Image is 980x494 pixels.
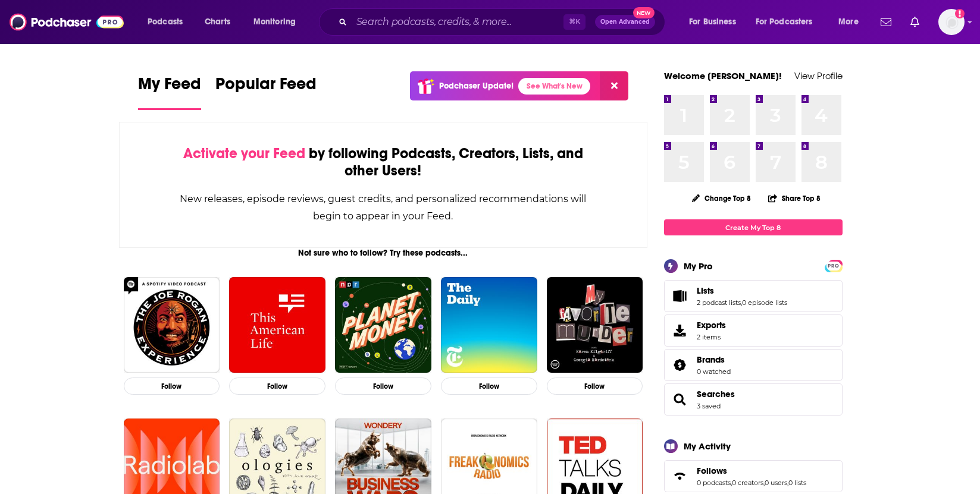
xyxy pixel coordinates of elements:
a: Welcome [PERSON_NAME]! [664,70,782,81]
a: 0 creators [732,479,763,487]
div: Search podcasts, credits, & more... [330,8,677,36]
button: Open AdvancedNew [595,15,655,29]
button: Follow [124,377,220,395]
span: , [763,479,765,487]
a: 2 podcast lists [697,298,741,307]
a: My Feed [138,74,201,110]
a: Charts [197,12,237,32]
a: View Profile [794,70,843,81]
a: PRO [826,261,841,270]
span: Charts [205,14,230,30]
span: More [838,14,859,30]
span: 2 items [697,333,726,341]
span: Exports [668,322,692,339]
img: My Favorite Murder with Karen Kilgariff and Georgia Hardstark [547,277,643,373]
div: My Activity [684,440,731,452]
button: open menu [830,12,873,32]
button: Follow [229,377,325,395]
span: Brands [664,349,843,381]
span: Open Advanced [600,19,650,25]
a: Lists [668,288,692,304]
img: Planet Money [335,277,431,373]
span: My Feed [138,74,201,101]
button: open menu [139,12,198,32]
button: open menu [748,12,830,32]
img: This American Life [229,277,325,373]
a: Popular Feed [215,74,317,110]
span: Lists [697,285,714,296]
a: Brands [697,354,731,365]
svg: Add a profile image [955,9,965,18]
span: New [633,7,655,18]
a: 3 saved [697,402,721,410]
a: 0 lists [788,479,806,487]
span: Exports [697,320,726,331]
a: Exports [664,314,843,347]
input: Search podcasts, credits, & more... [352,12,563,32]
span: , [741,298,742,307]
button: Share Top 8 [768,187,821,210]
span: For Podcasters [756,14,813,30]
div: New releases, episode reviews, guest credits, and personalized recommendations will begin to appe... [179,190,588,225]
span: Podcasts [148,14,183,30]
button: open menu [245,12,311,32]
div: My Pro [684,260,713,272]
button: Follow [441,377,537,395]
img: The Joe Rogan Experience [124,277,220,373]
a: 0 users [765,479,787,487]
span: Follows [664,460,843,492]
span: Logged in as ellerylsmith123 [938,9,965,35]
a: Show notifications dropdown [876,12,896,32]
img: Podchaser - Follow, Share and Rate Podcasts [10,11,124,33]
span: Searches [664,383,843,416]
span: , [731,479,732,487]
button: Follow [335,377,431,395]
a: 0 episode lists [742,298,787,307]
a: Show notifications dropdown [906,12,924,32]
span: , [787,479,788,487]
img: The Daily [441,277,537,373]
img: User Profile [938,9,965,35]
div: Not sure who to follow? Try these podcasts... [119,248,648,258]
button: Show profile menu [938,9,965,35]
a: 0 watched [697,367,731,376]
button: open menu [681,12,751,32]
span: ⌘ K [563,14,586,30]
a: Follows [668,468,692,484]
span: Follows [697,465,727,476]
a: Brands [668,357,692,373]
span: Activate your Feed [183,144,305,162]
a: Searches [697,389,735,399]
a: Lists [697,285,787,296]
span: Brands [697,354,725,365]
p: Podchaser Update! [439,81,514,91]
span: Monitoring [253,14,296,30]
button: Follow [547,377,643,395]
a: See What's New [518,78,590,95]
span: Lists [664,280,843,312]
a: Follows [697,465,806,476]
span: For Business [689,14,736,30]
span: PRO [826,262,841,270]
a: Searches [668,391,692,408]
div: by following Podcasts, Creators, Lists, and other Users! [179,145,588,180]
span: Popular Feed [215,74,317,101]
button: Change Top 8 [685,191,759,206]
a: Create My Top 8 [664,219,843,235]
a: 0 podcasts [697,479,731,487]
